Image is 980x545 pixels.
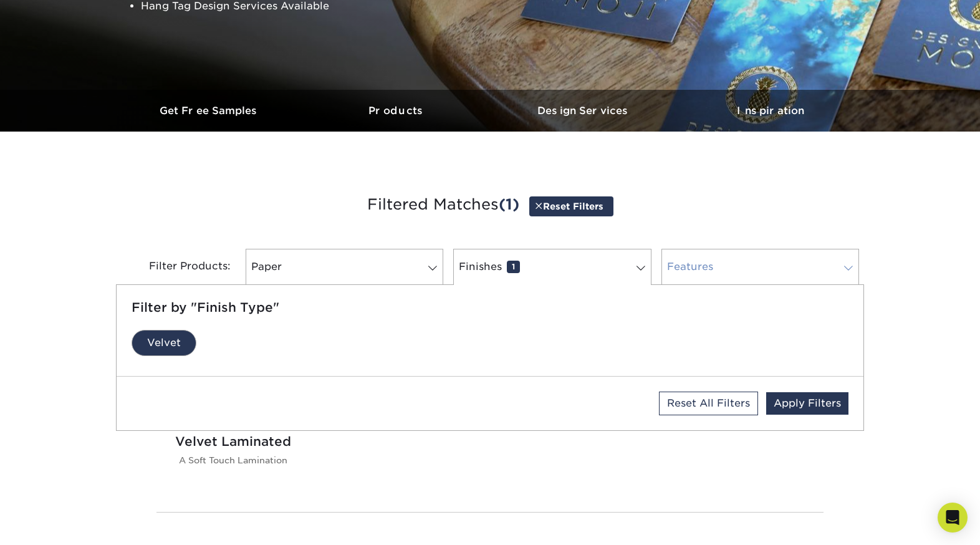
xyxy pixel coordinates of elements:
span: 1 [507,261,520,273]
a: Get Free Samples [116,90,303,132]
a: Velvet [132,330,196,356]
h3: Get Free Samples [116,105,303,117]
a: Apply Filters [766,392,848,415]
span: (1) [499,195,519,213]
div: Open Intercom Messenger [938,503,968,533]
p: A Soft Touch Lamination [162,454,304,466]
h3: Inspiration [677,105,864,117]
a: Finishes1 [453,249,651,285]
a: Reset All Filters [659,392,758,415]
a: Design Services [490,90,677,132]
h3: Filtered Matches [125,176,855,234]
a: Reset Filters [529,196,613,216]
h3: Products [303,105,490,117]
a: Paper [246,249,443,285]
h3: Design Services [490,105,677,117]
h5: Filter by "Finish Type" [132,300,848,315]
a: Features [661,249,859,285]
div: Filter Products: [116,249,241,285]
h2: Velvet Laminated [162,434,304,449]
a: Inspiration [677,90,864,132]
a: Products [303,90,490,132]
